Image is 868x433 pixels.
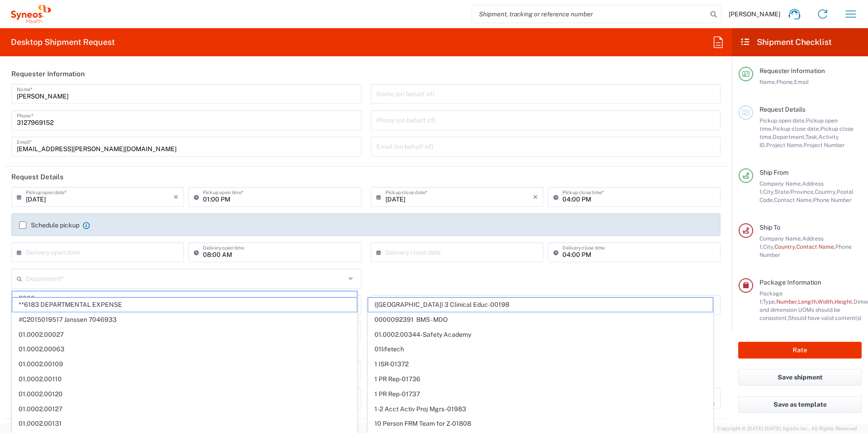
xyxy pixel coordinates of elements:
[12,402,357,416] span: 01.0002.00127
[472,5,707,23] input: Shipment, tracking or reference number
[813,197,852,203] span: Phone Number
[774,188,815,195] span: State/Province,
[368,417,713,431] span: 10 Person FRM Team for Z-01808
[763,298,776,305] span: Type,
[796,243,835,250] span: Contact Name,
[368,298,713,312] span: ([GEOGRAPHIC_DATA]) 3 Clinical Educ-00198
[766,142,804,148] span: Project Name,
[12,342,357,356] span: 01.0002.00063
[759,79,776,85] span: Name,
[12,328,357,342] span: 01.0002.00027
[774,197,813,203] span: Contact Name,
[763,188,774,195] span: City,
[368,313,713,327] span: 0000092391 BMS - MDO
[738,342,862,359] button: Rate
[11,426,124,431] span: Server: 2025.19.0-b9208248b56
[11,37,115,48] h2: Desktop Shipment Request
[12,291,357,305] span: 3000
[173,190,178,204] i: ×
[11,69,85,79] h2: Requester Information
[368,342,713,356] span: 01lifetech
[729,10,780,18] span: [PERSON_NAME]
[834,298,853,305] span: Height,
[368,372,713,386] span: 1 PR Rep-01736
[773,133,805,140] span: Department,
[759,290,783,305] span: Package 1:
[368,387,713,401] span: 1 PR Rep-01737
[717,424,857,433] span: Copyright © [DATE]-[DATE] Agistix Inc., All Rights Reserved
[805,133,819,140] span: Task,
[759,67,825,74] span: Requester Information
[794,79,809,85] span: Email
[776,298,798,305] span: Number,
[368,328,713,342] span: 01.0002.00344-Safety Academy
[12,313,357,327] span: #C2015019517 Janssen 7046933
[759,117,806,124] span: Pickup open date,
[12,417,357,431] span: 01.0002.00131
[759,169,789,176] span: Ship From
[804,142,845,148] span: Project Number
[12,387,357,401] span: 01.0002.00120
[12,298,357,312] span: **6183 DEPARTMENTAL EXPENSE
[759,224,780,231] span: Ship To
[763,243,774,250] span: City,
[815,188,837,195] span: Country,
[776,79,794,85] span: Phone,
[759,235,802,242] span: Company Name,
[798,298,818,305] span: Length,
[759,106,805,113] span: Request Details
[12,357,357,371] span: 01.0002.00109
[738,396,862,413] button: Save as template
[11,172,64,182] h2: Request Details
[774,243,796,250] span: Country,
[738,369,862,386] button: Save shipment
[19,221,79,229] label: Schedule pickup
[368,357,713,371] span: 1 ISR-01372
[773,125,820,132] span: Pickup close date,
[12,372,357,386] span: 01.0002.00110
[759,279,821,286] span: Package Information
[818,298,834,305] span: Width,
[368,402,713,416] span: 1-2 Acct Activ Proj Mgrs-01983
[788,315,862,321] span: Should have valid content(s)
[759,180,802,187] span: Company Name,
[533,190,538,204] i: ×
[740,37,832,48] h2: Shipment Checklist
